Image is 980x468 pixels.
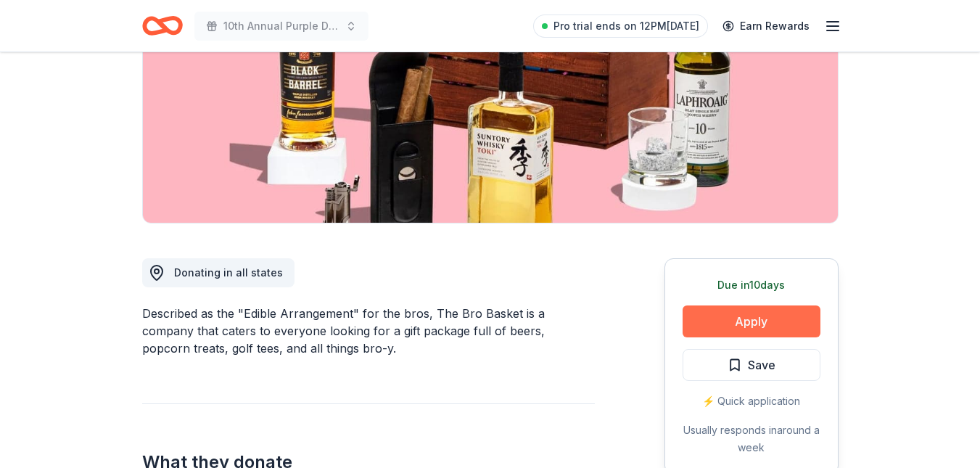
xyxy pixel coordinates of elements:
[714,13,818,39] a: Earn Rewards
[748,356,775,374] span: Save
[223,17,339,35] span: 10th Annual Purple Diamonds Awards Gala
[683,276,820,294] div: Due in 10 days
[142,9,183,43] a: Home
[553,17,699,35] span: Pro trial ends on 12PM[DATE]
[194,12,368,41] button: 10th Annual Purple Diamonds Awards Gala
[683,305,820,337] button: Apply
[683,349,820,381] button: Save
[174,266,283,279] span: Donating in all states
[142,305,595,357] div: Described as the "Edible Arrangement" for the bros, The Bro Basket is a company that caters to ev...
[533,15,708,38] a: Pro trial ends on 12PM[DATE]
[683,422,820,456] div: Usually responds in around a week
[683,393,820,410] div: ⚡️ Quick application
